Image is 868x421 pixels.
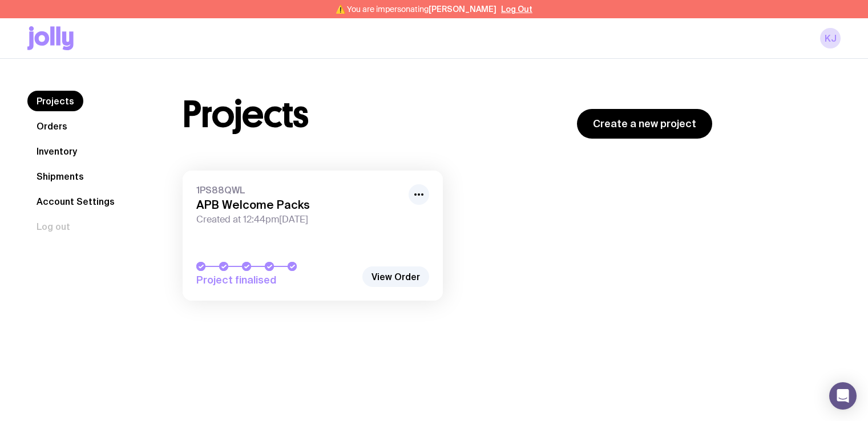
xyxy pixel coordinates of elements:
a: Orders [27,116,76,136]
span: Created at 12:44pm[DATE] [196,214,402,225]
button: Log Out [501,5,532,14]
a: View Order [362,266,429,287]
a: Inventory [27,141,86,161]
span: [PERSON_NAME] [429,5,496,14]
h3: APB Welcome Packs [196,198,402,212]
button: Log out [27,216,79,237]
a: Account Settings [27,191,124,212]
span: Project finalised [196,273,356,287]
span: ⚠️ You are impersonating [336,5,496,14]
div: Open Intercom Messenger [829,382,857,410]
a: KJ [820,28,841,48]
span: 1PS88QWL [196,184,402,196]
a: 1PS88QWLAPB Welcome PacksCreated at 12:44pm[DATE]Project finalised [183,171,443,301]
h1: Projects [183,96,309,133]
a: Create a new project [577,109,712,139]
a: Shipments [27,166,93,187]
a: Projects [27,91,83,111]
